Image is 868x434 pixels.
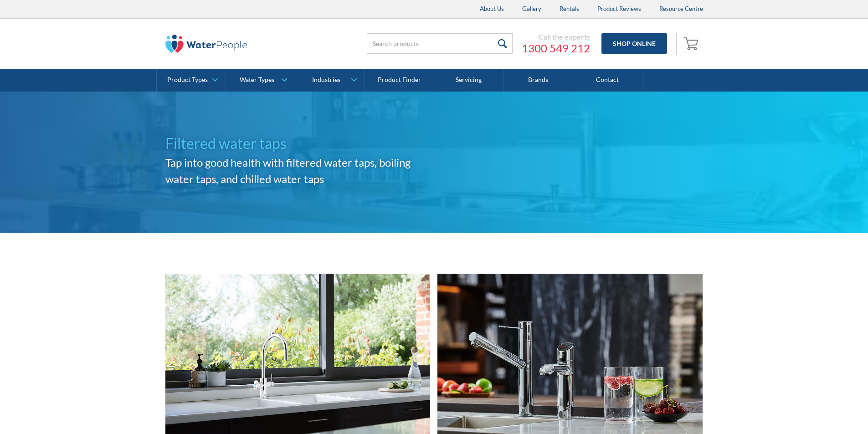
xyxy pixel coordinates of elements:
img: The Water People [165,35,247,53]
a: Shop Online [601,33,667,54]
a: Industries [295,69,364,92]
a: Contact [573,69,642,92]
img: shopping cart [683,36,701,51]
div: Call the experts [522,32,590,41]
iframe: podium webchat widget bubble [777,388,868,434]
a: Open empty cart [681,33,703,55]
a: Servicing [434,69,503,92]
a: Product Types [157,69,226,92]
h1: Filtered water taps [165,133,434,154]
input: Search products [367,33,513,54]
a: 1300 549 212 [522,41,590,55]
p: For work [556,384,584,395]
div: Water Types [240,76,274,84]
a: Brands [503,69,573,92]
a: Product Finder [365,69,434,92]
h2: Tap into good health with filtered water taps, boiling water taps, and chilled water taps [165,154,434,187]
a: Water Types [226,69,295,92]
div: Product Types [167,76,208,84]
div: Industries [312,76,340,84]
p: For home [283,384,313,395]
